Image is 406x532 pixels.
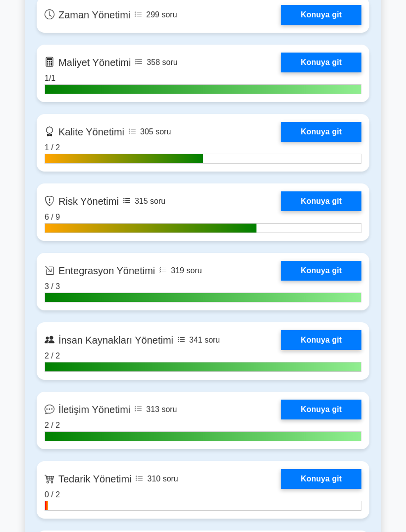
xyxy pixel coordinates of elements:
[281,122,361,142] a: Konuya git
[281,53,361,72] a: Konuya git
[281,469,361,489] a: Konuya git
[281,261,361,281] a: Konuya git
[281,191,361,211] a: Konuya git
[281,400,361,419] a: Konuya git
[281,330,361,350] a: Konuya git
[281,5,361,25] a: Konuya git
